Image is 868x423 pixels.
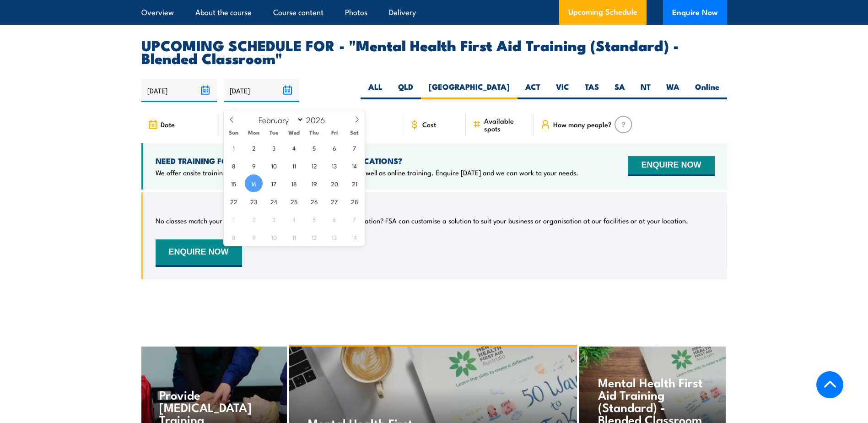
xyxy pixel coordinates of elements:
span: February 13, 2026 [325,157,343,174]
span: Tue [264,130,284,136]
label: TAS [577,81,607,99]
label: [GEOGRAPHIC_DATA] [421,81,518,99]
span: March 7, 2026 [345,210,363,228]
label: SA [607,81,633,99]
span: March 11, 2026 [285,228,303,246]
span: Sun [224,130,244,136]
span: February 5, 2026 [305,139,323,157]
span: February 22, 2026 [225,192,243,210]
span: February 12, 2026 [305,157,323,174]
span: March 3, 2026 [265,210,283,228]
span: March 2, 2026 [245,210,263,228]
label: ALL [361,81,390,99]
span: March 10, 2026 [265,228,283,246]
span: Wed [284,130,304,136]
span: February 23, 2026 [245,192,263,210]
p: No classes match your search criteria, sorry. [156,216,290,225]
span: Thu [304,130,324,136]
button: ENQUIRE NOW [628,156,714,176]
span: February 4, 2026 [285,139,303,157]
p: We offer onsite training, training at our centres, multisite solutions as well as online training... [156,168,578,177]
span: Mon [244,130,264,136]
label: Online [687,81,727,99]
span: February 26, 2026 [305,192,323,210]
span: February 24, 2026 [265,192,283,210]
span: February 25, 2026 [285,192,303,210]
span: February 1, 2026 [225,139,243,157]
span: February 19, 2026 [305,174,323,192]
span: February 11, 2026 [285,157,303,174]
input: To date [224,79,299,102]
span: February 7, 2026 [345,139,363,157]
span: February 21, 2026 [345,174,363,192]
select: Month [254,114,304,125]
h2: UPCOMING SCHEDULE FOR - "Mental Health First Aid Training (Standard) - Blended Classroom" [141,38,727,64]
span: March 12, 2026 [305,228,323,246]
span: How many people? [553,120,612,128]
label: WA [658,81,687,99]
label: NT [633,81,658,99]
span: March 8, 2026 [225,228,243,246]
p: Can’t find a date or location? FSA can customise a solution to suit your business or organisation... [295,216,688,225]
span: Sat [345,130,365,136]
span: Available spots [484,117,528,132]
span: March 6, 2026 [325,210,343,228]
span: March 9, 2026 [245,228,263,246]
input: From date [141,79,217,102]
span: Cost [422,120,436,128]
span: February 20, 2026 [325,174,343,192]
span: February 16, 2026 [245,174,263,192]
label: VIC [548,81,577,99]
span: February 2, 2026 [245,139,263,157]
span: February 9, 2026 [245,157,263,174]
span: March 13, 2026 [325,228,343,246]
button: ENQUIRE NOW [156,239,242,267]
label: QLD [390,81,421,99]
span: February 3, 2026 [265,139,283,157]
span: March 4, 2026 [285,210,303,228]
span: February 27, 2026 [325,192,343,210]
h4: NEED TRAINING FOR LARGER GROUPS OR MULTIPLE LOCATIONS? [156,156,578,166]
span: February 15, 2026 [225,174,243,192]
span: February 10, 2026 [265,157,283,174]
span: February 8, 2026 [225,157,243,174]
label: ACT [518,81,548,99]
span: March 14, 2026 [345,228,363,246]
span: Fri [324,130,345,136]
span: February 17, 2026 [265,174,283,192]
span: Date [161,120,175,128]
span: March 5, 2026 [305,210,323,228]
span: February 28, 2026 [345,192,363,210]
span: February 18, 2026 [285,174,303,192]
span: March 1, 2026 [225,210,243,228]
input: Year [304,114,334,125]
span: February 6, 2026 [325,139,343,157]
span: February 14, 2026 [345,157,363,174]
